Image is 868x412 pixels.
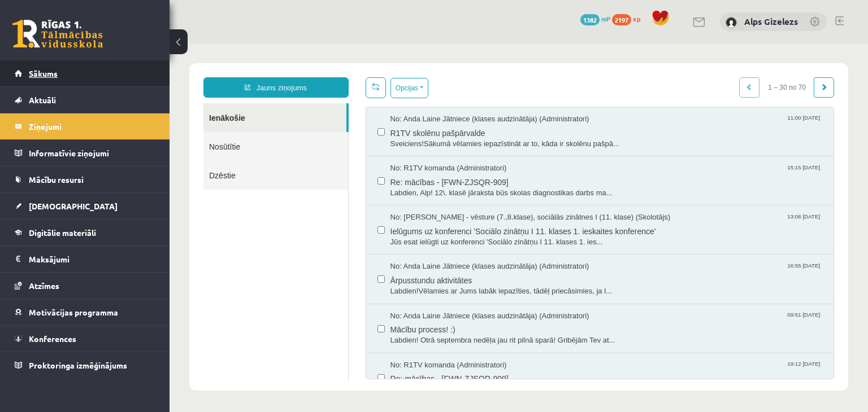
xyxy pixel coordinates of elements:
a: Dzēstie [34,117,179,146]
span: Atzīmes [29,280,59,291]
span: [DEMOGRAPHIC_DATA] [29,201,118,211]
a: Maksājumi [15,246,155,272]
a: Atzīmes [15,273,155,299]
a: Digitālie materiāli [15,220,155,246]
span: mP [601,14,610,23]
span: 15:15 [DATE] [615,120,653,128]
span: Sākums [29,68,58,78]
span: Konferences [29,334,76,344]
span: Labdien, Alp! 12\. klasē jāraksta būs skolas diagnostikas darbs ma... [221,144,653,155]
span: Re: mācības - [FWN-ZJSQR-909] [221,130,653,144]
span: xp [633,14,640,23]
span: 2197 [612,14,631,25]
span: Re: mācības - [FWN-ZJSQR-909] [221,327,653,341]
span: Proktoringa izmēģinājums [29,360,127,370]
a: Konferences [15,326,155,352]
a: Sākums [15,60,155,86]
span: No: Anda Laine Jātniece (klases audzinātāja) (Administratori) [221,71,420,81]
legend: Ziņojumi [29,113,155,139]
a: 1382 mP [580,14,610,23]
a: No: Anda Laine Jātniece (klases audzinātāja) (Administratori) 09:51 [DATE] Mācību process! :) Lab... [221,268,653,303]
span: Mācību resursi [29,174,84,185]
span: 19:12 [DATE] [615,317,653,325]
span: Aktuāli [29,95,56,105]
a: Rīgas 1. Tālmācības vidusskola [12,20,103,48]
span: Digitālie materiāli [29,227,96,238]
a: No: R1TV komanda (Administratori) 15:15 [DATE] Re: mācības - [FWN-ZJSQR-909] Labdien, Alp! 12\. k... [221,120,653,155]
span: No: Anda Laine Jātniece (klases audzinātāja) (Administratori) [221,268,420,278]
span: 09:51 [DATE] [615,268,653,276]
a: [DEMOGRAPHIC_DATA] [15,193,155,219]
button: Opcijas [221,34,259,55]
span: No: [PERSON_NAME] - vēsture (7.,8.klase), sociālās zinātnes I (11. klase) (Skolotājs) [221,169,501,179]
span: No: Anda Laine Jātniece (klases audzinātāja) (Administratori) [221,218,420,229]
a: Mācību resursi [15,166,155,192]
img: Alps Gizelezs [726,17,737,28]
legend: Informatīvie ziņojumi [29,140,155,166]
a: No: R1TV komanda (Administratori) 19:12 [DATE] Re: mācības - [FWN-ZJSQR-909] [221,317,653,352]
span: R1TV skolēnu pašpārvalde [221,81,653,95]
legend: Maksājumi [29,246,155,272]
span: No: R1TV komanda (Administratori) [221,120,337,130]
span: Labdien! Otrā septembra nedēļa jau rit pilnā sparā! Gribējām Tev at... [221,292,653,303]
a: Nosūtītie [34,89,179,117]
a: Jauns ziņojums [34,34,179,54]
span: Labdien!Vēlamies ar Jums labāk iepazīties, tādēļ priecāsimies, ja l... [221,243,653,253]
a: Aktuāli [15,87,155,113]
span: 1 – 30 no 70 [590,34,645,54]
span: Ielūgums uz konferenci 'Sociālo zinātņu I 11. klases 1. ieskaites konference' [221,179,653,194]
a: Alps Gizelezs [744,16,798,27]
span: Motivācijas programma [29,307,118,317]
span: 1382 [580,14,600,25]
a: 2197 xp [612,14,646,23]
a: Motivācijas programma [15,299,155,325]
a: No: [PERSON_NAME] - vēsture (7.,8.klase), sociālās zinātnes I (11. klase) (Skolotājs) 13:06 [DATE... [221,169,653,204]
a: Proktoringa izmēģinājums [15,352,155,378]
span: Ārpusstundu aktivitātes [221,229,653,243]
span: 11:00 [DATE] [615,71,653,79]
a: Ienākošie [34,60,177,89]
a: No: Anda Laine Jātniece (klases audzinātāja) (Administratori) 16:55 [DATE] Ārpusstundu aktivitāte... [221,218,653,253]
a: No: Anda Laine Jātniece (klases audzinātāja) (Administratori) 11:00 [DATE] R1TV skolēnu pašpārval... [221,71,653,106]
span: No: R1TV komanda (Administratori) [221,317,337,327]
span: Mācību process! :) [221,278,653,292]
a: Informatīvie ziņojumi [15,140,155,166]
span: Sveiciens!Sākumā vēlamies iepazīstināt ar to, kāda ir skolēnu pašpā... [221,95,653,106]
a: Ziņojumi [15,113,155,139]
span: 16:55 [DATE] [615,218,653,226]
span: 13:06 [DATE] [615,169,653,177]
span: Jūs esat ielūgti uz konferenci 'Sociālo zinātņu I 11. klases 1. ies... [221,194,653,204]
